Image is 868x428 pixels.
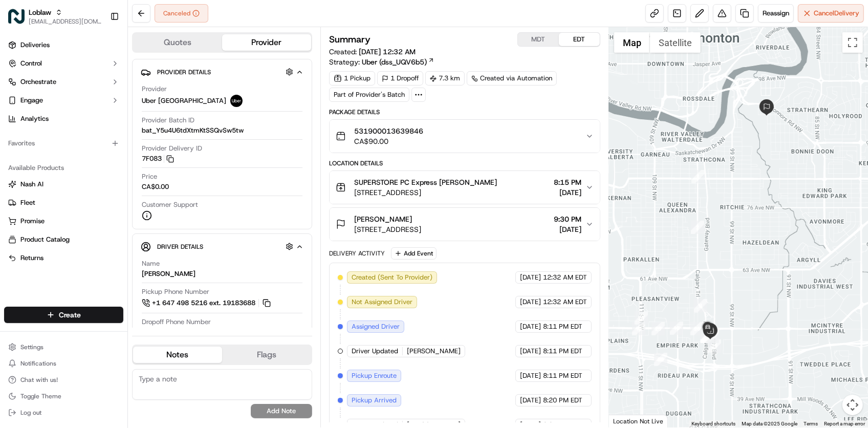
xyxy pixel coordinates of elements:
[8,235,119,244] a: Product Catalog
[391,247,437,260] button: Add Event
[142,116,194,125] span: Provider Batch ID
[614,32,650,53] button: Show street map
[804,421,818,426] a: Terms (opens in new tab)
[520,322,541,331] span: [DATE]
[520,273,541,282] span: [DATE]
[635,311,648,325] div: 24
[142,200,198,209] span: Customer Support
[612,414,645,427] a: Open this area in Google Maps (opens a new window)
[4,213,123,229] button: Promise
[10,149,18,158] div: 📗
[8,8,25,25] img: Loblaw
[425,71,465,85] div: 7.3 km
[814,9,859,18] span: Cancel Delivery
[20,253,44,263] span: Returns
[543,396,582,405] span: 8:20 PM EDT
[4,74,123,90] button: Orchestrate
[133,34,222,51] button: Quotes
[152,298,255,308] span: +1 647 498 5216 ext. 19183688
[742,421,797,426] span: Map data ©2025 Google
[520,371,541,380] span: [DATE]
[543,371,582,380] span: 8:11 PM EDT
[691,221,704,234] div: 2
[632,322,645,335] div: 14
[354,177,497,187] span: SUPERSTORE PC Express [PERSON_NAME]
[352,371,397,380] span: Pickup Enroute
[650,32,701,53] button: Show satellite imagery
[554,187,581,198] span: [DATE]
[222,347,311,363] button: Flags
[554,224,581,234] span: [DATE]
[691,170,705,183] div: 1
[362,57,427,67] span: Uber (dss_UQV6b5)
[798,4,864,23] button: CancelDelivery
[354,224,421,234] span: [STREET_ADDRESS]
[142,297,272,309] a: +1 647 498 5216 ext. 19183688
[329,249,385,258] div: Delivery Activity
[20,59,42,68] span: Control
[4,405,123,420] button: Log out
[758,4,794,23] button: Reassign
[4,37,123,53] a: Deliveries
[29,7,51,17] button: Loblaw
[4,340,123,354] button: Settings
[554,177,581,187] span: 8:15 PM
[329,57,435,67] div: Strategy:
[10,98,29,116] img: 1736555255976-a54dd68f-1ca7-489b-9aae-adbdc363a1c4
[20,114,49,123] span: Analytics
[10,10,31,31] img: Nash
[230,95,243,107] img: uber-new-logo.jpeg
[329,47,416,57] span: Created:
[157,243,203,251] span: Driver Details
[706,330,719,343] div: 30
[97,148,164,159] span: API Documentation
[543,297,587,307] span: 12:32 AM EDT
[352,347,398,356] span: Driver Updated
[4,231,123,248] button: Product Catalog
[20,148,78,159] span: Knowledge Base
[142,154,174,163] button: 7F083
[20,77,56,87] span: Orchestrate
[518,33,559,46] button: MDT
[701,330,714,343] div: 31
[6,144,82,163] a: 📗Knowledge Base
[133,347,222,363] button: Notes
[155,4,208,23] div: Canceled
[654,353,667,366] div: 28
[4,160,123,176] div: Available Products
[543,273,587,282] span: 12:32 AM EDT
[520,347,541,356] span: [DATE]
[8,198,119,207] a: Fleet
[20,217,45,226] span: Promise
[352,297,413,307] span: Not Assigned Driver
[142,96,226,105] span: Uber [GEOGRAPHIC_DATA]
[142,172,157,181] span: Price
[4,356,123,371] button: Notifications
[330,208,600,241] button: [PERSON_NAME][STREET_ADDRESS]9:30 PM[DATE]
[142,182,169,191] span: CA$0.00
[543,322,582,331] span: 8:11 PM EDT
[86,149,95,158] div: 💻
[690,322,704,335] div: 26
[842,32,863,53] button: Toggle fullscreen view
[701,330,714,343] div: 27
[8,217,119,226] a: Promise
[20,376,58,384] span: Chat with us!
[694,299,707,312] div: 3
[4,4,106,29] button: LoblawLoblaw[EMAIL_ADDRESS][DOMAIN_NAME]
[520,297,541,307] span: [DATE]
[142,144,202,153] span: Provider Delivery ID
[352,396,397,405] span: Pickup Arrived
[20,235,70,244] span: Product Catalog
[329,159,600,167] div: Location Details
[29,17,102,26] button: [EMAIL_ADDRESS][DOMAIN_NAME]
[708,339,721,353] div: 29
[330,171,600,204] button: SUPERSTORE PC Express [PERSON_NAME][STREET_ADDRESS]8:15 PM[DATE]
[612,414,645,427] img: Google
[142,287,209,296] span: Pickup Phone Number
[4,307,123,323] button: Create
[467,71,557,85] div: Created via Automation
[8,180,119,189] a: Nash AI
